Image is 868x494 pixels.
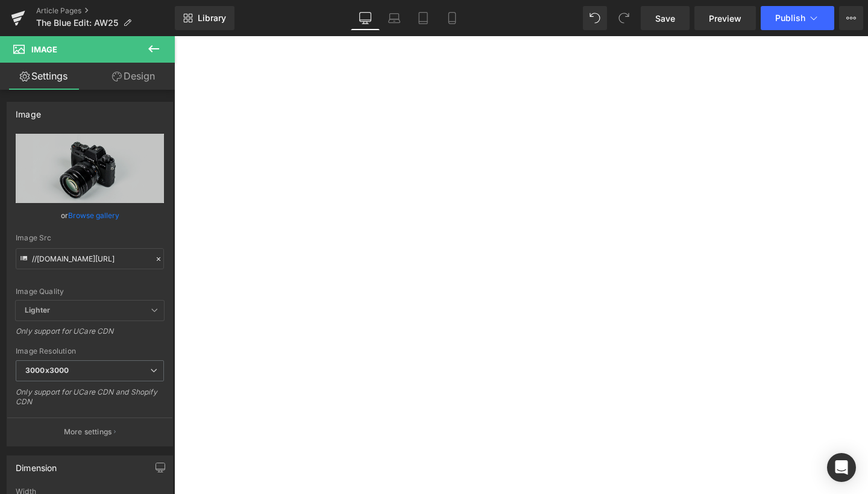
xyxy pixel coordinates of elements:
div: Image Src [16,234,164,242]
button: More settings [7,417,172,446]
b: Lighter [25,305,50,314]
div: Open Intercom Messenger [827,453,856,482]
div: Only support for UCare CDN and Shopify CDN [16,387,164,414]
a: Preview [694,6,756,30]
span: The Blue Edit: AW25 [36,18,118,28]
button: More [839,6,863,30]
a: Tablet [409,6,438,30]
div: or [16,209,164,222]
input: Link [16,248,164,269]
a: Laptop [380,6,409,30]
a: New Library [175,6,234,30]
div: Only support for UCare CDN [16,327,164,344]
a: Desktop [351,6,380,30]
a: Browse gallery [68,205,119,226]
a: Design [90,63,177,90]
span: Library [198,13,226,23]
div: Image [16,102,41,119]
div: Dimension [16,456,57,473]
span: Image [31,45,57,54]
div: Image Quality [16,287,164,296]
b: 3000x3000 [25,366,69,375]
button: Redo [612,6,636,30]
span: Save [655,12,675,25]
span: Preview [709,12,741,25]
a: Mobile [438,6,467,30]
div: Image Resolution [16,347,164,355]
button: Undo [583,6,607,30]
p: More settings [64,427,112,437]
span: Publish [775,13,805,23]
button: Publish [761,6,834,30]
a: Article Pages [36,6,175,16]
